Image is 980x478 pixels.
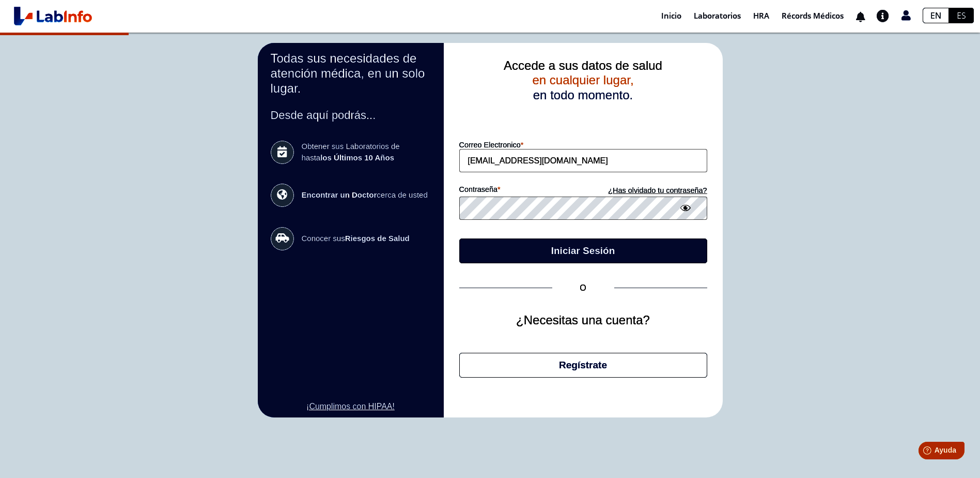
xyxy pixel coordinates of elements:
span: en cualquier lugar, [532,73,633,87]
h2: Todas sus necesidades de atención médica, en un solo lugar. [271,51,431,96]
span: Obtener sus Laboratorios de hasta [302,141,431,164]
button: Iniciar Sesión [459,238,707,263]
span: en todo momento. [533,88,633,102]
span: Accede a sus datos de salud [504,58,662,72]
span: O [552,282,614,294]
h2: ¿Necesitas una cuenta? [459,313,707,328]
a: ¿Has olvidado tu contraseña? [583,185,707,197]
h3: Desde aquí podrás... [271,109,431,122]
a: ¡Cumplimos con HIPAA! [271,400,431,413]
span: HRA [753,10,769,21]
span: Conocer sus [302,233,431,245]
iframe: Help widget launcher [888,438,969,467]
b: Encontrar un Doctor [302,190,377,199]
b: los Últimos 10 Años [320,153,394,162]
span: cerca de usted [302,189,431,201]
a: EN [923,8,949,23]
label: contraseña [459,185,583,197]
label: Correo Electronico [459,141,707,149]
b: Riesgos de Salud [345,234,410,243]
a: ES [949,8,974,23]
button: Regístrate [459,353,707,378]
